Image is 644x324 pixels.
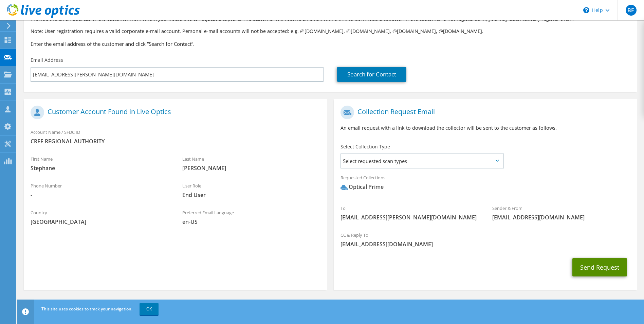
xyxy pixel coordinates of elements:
[572,258,627,276] button: Send Request
[485,201,637,224] div: Sender & From
[24,205,176,229] div: Country
[182,164,320,172] span: [PERSON_NAME]
[24,152,176,175] div: First Name
[24,179,176,202] div: Phone Number
[334,201,485,224] div: To
[176,205,327,229] div: Preferred Email Language
[140,303,159,315] a: OK
[31,164,169,172] span: Stephane
[492,214,630,221] span: [EMAIL_ADDRESS][DOMAIN_NAME]
[583,7,589,13] svg: \n
[31,57,63,64] label: Email Address
[176,179,327,202] div: User Role
[334,170,637,198] div: Requested Collections
[176,152,327,175] div: Last Name
[31,218,169,226] span: [GEOGRAPHIC_DATA]
[341,143,390,150] label: Select Collection Type
[341,214,479,221] span: [EMAIL_ADDRESS][PERSON_NAME][DOMAIN_NAME]
[31,106,317,119] h1: Customer Account Found in Live Optics
[341,183,384,191] div: Optical Prime
[31,191,169,199] span: -
[31,138,320,145] span: CREE REGIONAL AUTHORITY
[337,67,406,82] a: Search for Contact
[341,240,630,248] span: [EMAIL_ADDRESS][DOMAIN_NAME]
[341,106,627,119] h1: Collection Request Email
[334,228,637,251] div: CC & Reply To
[31,40,630,48] h3: Enter the email address of the customer and click “Search for Contact”.
[626,5,637,16] span: BF
[41,306,132,312] span: This site uses cookies to track your navigation.
[341,154,503,168] span: Select requested scan types
[24,125,327,148] div: Account Name / SFDC ID
[341,124,630,132] p: An email request with a link to download the collector will be sent to the customer as follows.
[31,28,630,35] p: Note: User registration requires a valid corporate e-mail account. Personal e-mail accounts will ...
[182,191,320,199] span: End User
[182,218,320,226] span: en-US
